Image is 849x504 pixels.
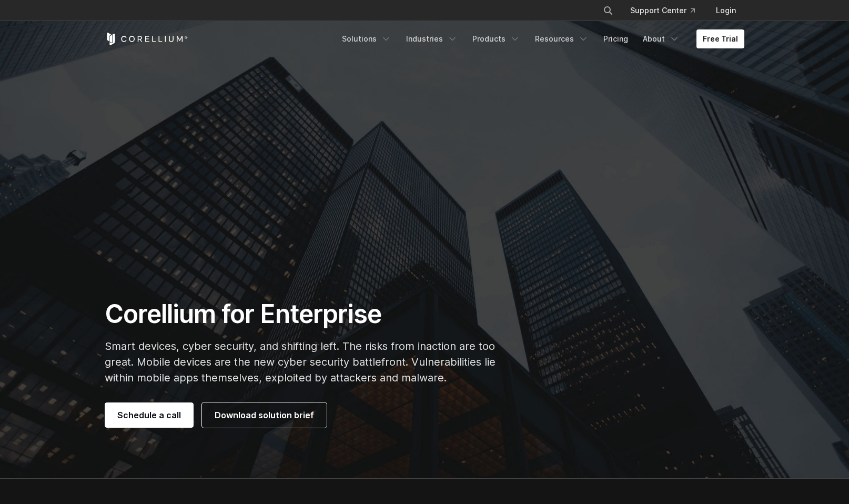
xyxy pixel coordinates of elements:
a: Resources [529,29,595,48]
a: Solutions [336,29,398,48]
a: Products [466,29,527,48]
span: Download solution brief [215,409,314,421]
span: Schedule a call [117,409,181,421]
button: Search [599,1,618,20]
div: Navigation Menu [590,1,744,20]
a: Industries [400,29,464,48]
a: Pricing [597,29,634,48]
p: Smart devices, cyber security, and shifting left. The risks from inaction are too great. Mobile d... [105,338,524,386]
a: About [636,29,686,48]
a: Corellium Home [105,33,188,45]
a: Download solution brief [202,402,327,428]
div: Navigation Menu [336,29,744,48]
h1: Corellium for Enterprise [105,298,524,330]
a: Schedule a call [105,402,194,428]
a: Support Center [622,1,703,20]
a: Login [707,1,744,20]
a: Free Trial [696,29,744,48]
